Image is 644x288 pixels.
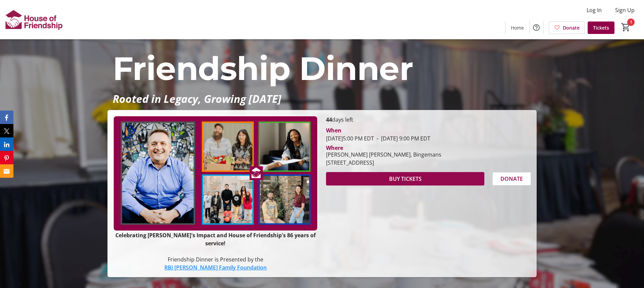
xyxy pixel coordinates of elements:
[511,24,524,31] span: Home
[326,116,332,123] span: 44
[549,22,585,34] a: Donate
[563,24,580,31] span: Donate
[492,172,531,186] button: DONATE
[326,116,531,124] p: days left
[326,145,343,151] div: Where
[587,6,602,14] span: Log In
[505,22,529,34] a: Home
[326,151,441,159] div: [PERSON_NAME] [PERSON_NAME], Bingemans
[374,135,430,142] span: [DATE] 9:00 PM EDT
[326,126,341,134] div: When
[620,21,632,33] button: Cart
[615,6,635,14] span: Sign Up
[581,5,607,15] button: Log In
[326,159,441,167] div: [STREET_ADDRESS]
[113,49,413,88] span: Friendship Dinner
[4,3,64,36] img: House of Friendship's Logo
[610,5,640,15] button: Sign Up
[115,232,316,247] strong: Celebrating [PERSON_NAME]'s Impact and House of Friendship's 86 years of service!
[374,135,381,142] span: -
[389,175,422,183] span: BUY TICKETS
[593,24,609,31] span: Tickets
[588,22,614,34] a: Tickets
[113,116,318,231] img: Campaign CTA Media Photo
[326,172,484,186] button: BUY TICKETS
[500,175,523,183] span: DONATE
[530,21,543,34] button: Help
[326,135,374,142] span: [DATE] 5:00 PM EDT
[113,91,281,106] em: Rooted in Legacy, Growing [DATE]
[164,264,267,271] a: RBJ [PERSON_NAME] Family Foundation
[113,255,318,263] p: Friendship Dinner is Presented by the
